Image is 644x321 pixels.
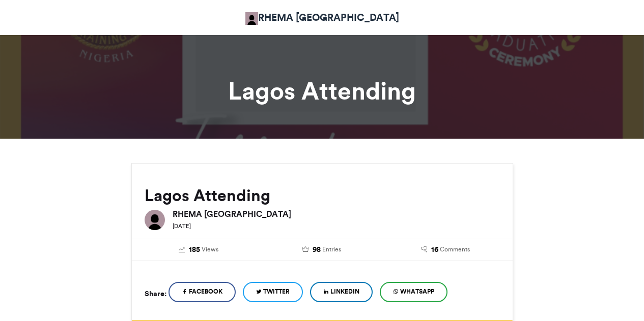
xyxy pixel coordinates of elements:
h6: RHEMA [GEOGRAPHIC_DATA] [173,210,500,218]
h2: Lagos Attending [145,186,500,205]
span: Views [202,245,218,254]
span: 185 [189,244,200,255]
span: 98 [313,244,321,255]
span: Entries [322,245,341,254]
h1: Lagos Attending [40,79,605,103]
a: WhatsApp [380,282,447,302]
a: 16 Comments [391,244,500,255]
span: Comments [440,245,470,254]
small: [DATE] [173,222,191,230]
img: RHEMA NIGERIA [145,210,165,230]
span: Twitter [263,287,290,296]
span: WhatsApp [400,287,434,296]
a: 185 Views [145,244,253,255]
span: LinkedIn [330,287,359,296]
img: RHEMA NIGERIA [245,12,258,25]
h5: Share: [145,287,166,300]
span: Facebook [189,287,222,296]
a: RHEMA [GEOGRAPHIC_DATA] [245,10,399,25]
span: 16 [431,244,438,255]
a: Facebook [169,282,236,302]
a: LinkedIn [310,282,373,302]
a: Twitter [243,282,303,302]
a: 98 Entries [268,244,376,255]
